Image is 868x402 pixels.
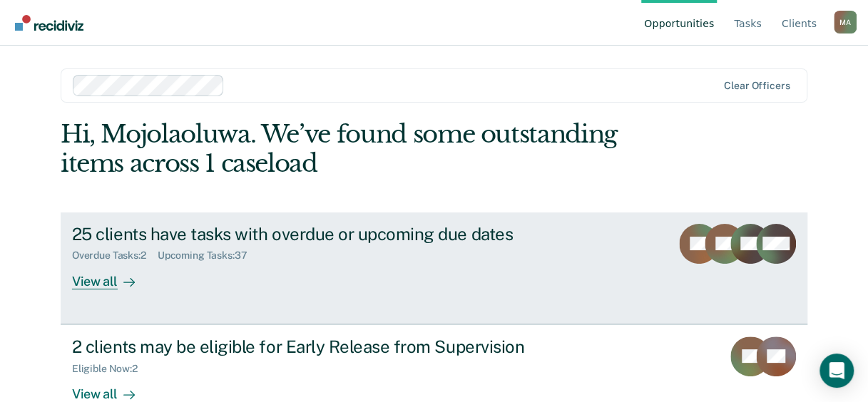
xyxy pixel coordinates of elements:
[61,212,807,324] a: 25 clients have tasks with overdue or upcoming due datesOverdue Tasks:2Upcoming Tasks:37View all
[15,15,83,31] img: Recidiviz
[820,354,854,388] div: Open Intercom Messenger
[158,249,259,262] div: Upcoming Tasks : 37
[72,249,158,262] div: Overdue Tasks : 2
[72,224,573,244] div: 25 clients have tasks with overdue or upcoming due dates
[61,120,658,178] div: Hi, Mojolaoluwa. We’ve found some outstanding items across 1 caseload
[72,363,149,375] div: Eligible Now : 2
[72,336,573,357] div: 2 clients may be eligible for Early Release from Supervision
[724,80,790,92] div: Clear officers
[72,262,152,289] div: View all
[834,11,857,33] div: M A
[834,11,857,33] button: Profile dropdown button
[72,374,152,402] div: View all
